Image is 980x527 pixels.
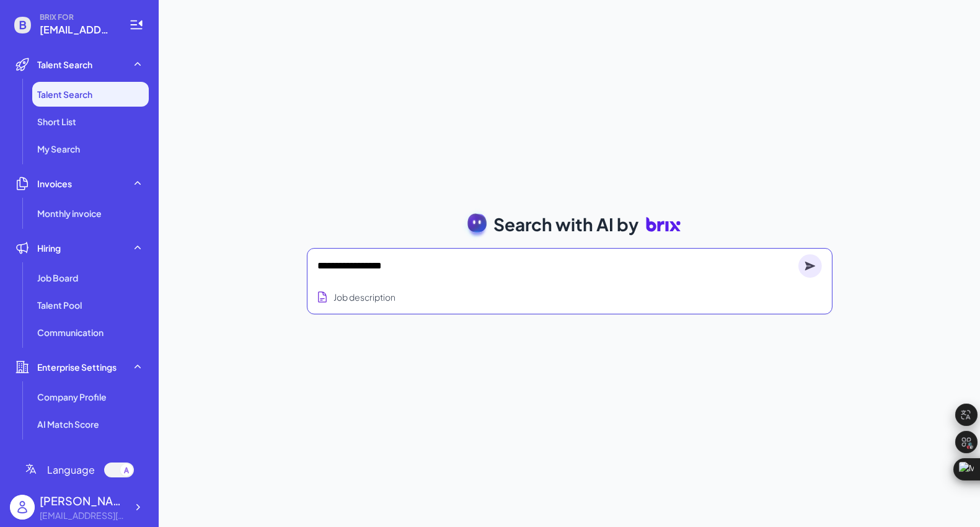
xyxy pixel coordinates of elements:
[40,509,126,522] div: hao.fu@joinbrix.com
[40,22,114,37] span: hao.fu@joinbrix.com
[37,326,104,339] span: Communication
[10,495,35,520] img: user_logo.png
[314,286,398,309] button: Search using job description
[37,299,82,311] span: Talent Pool
[37,361,117,373] span: Enterprise Settings
[493,211,638,237] span: Search with AI by
[37,177,72,190] span: Invoices
[37,143,80,155] span: My Search
[37,115,76,128] span: Short List
[37,242,61,254] span: Hiring
[40,492,126,509] div: Hao Fu
[47,463,95,477] span: Language
[37,272,78,284] span: Job Board
[37,88,92,100] span: Talent Search
[37,58,92,71] span: Talent Search
[37,418,99,430] span: AI Match Score
[37,391,107,403] span: Company Profile
[37,207,102,219] span: Monthly invoice
[40,12,114,22] span: BRIX FOR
